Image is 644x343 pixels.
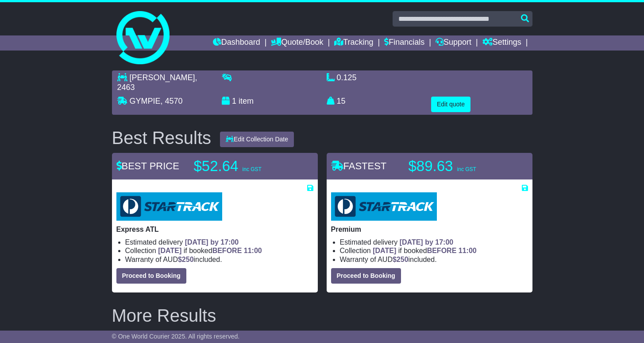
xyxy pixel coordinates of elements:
span: inc GST [243,166,262,172]
h2: More Results [112,306,532,325]
span: 11:00 [459,247,477,254]
li: Collection [125,246,313,255]
a: Dashboard [213,35,260,51]
span: 1 [232,97,236,105]
span: 0.125 [337,73,357,82]
span: inc GST [457,166,476,172]
a: Financials [384,35,424,51]
li: Warranty of AUD included. [340,255,528,264]
span: [DATE] [373,247,396,254]
p: $89.63 [409,157,519,175]
span: [DATE] by 17:00 [185,238,239,246]
li: Warranty of AUD included. [125,255,313,264]
span: BEFORE [427,247,457,254]
div: Best Results [108,128,216,148]
a: Quote/Book [271,35,323,51]
span: 15 [337,97,346,105]
a: Support [436,35,471,51]
p: Express ATL [116,225,313,234]
span: BEFORE [212,247,242,254]
span: [PERSON_NAME] [130,73,195,82]
img: StarTrack: Premium [331,192,437,221]
li: Collection [340,246,528,255]
a: Settings [482,35,521,51]
span: [DATE] [158,247,181,254]
span: [DATE] by 17:00 [400,238,454,246]
span: $ [393,256,409,263]
span: , 4570 [161,97,183,105]
span: 250 [397,256,409,263]
span: if booked [158,247,262,254]
span: , 2463 [117,73,197,92]
span: if booked [373,247,476,254]
li: Estimated delivery [340,238,528,246]
span: $ [178,256,194,263]
span: 11:00 [244,247,262,254]
span: BEST PRICE [116,160,179,171]
span: FASTEST [331,160,387,171]
li: Estimated delivery [125,238,313,246]
img: StarTrack: Express ATL [116,192,222,221]
span: 250 [182,256,194,263]
span: item [239,97,254,105]
a: Tracking [334,35,373,51]
button: Proceed to Booking [331,268,401,284]
p: $52.64 [194,157,305,175]
span: GYMPIE [130,97,161,105]
span: © One World Courier 2025. All rights reserved. [112,333,240,340]
button: Edit Collection Date [220,132,294,147]
button: Edit quote [431,97,470,112]
button: Proceed to Booking [116,268,186,284]
p: Premium [331,225,528,234]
